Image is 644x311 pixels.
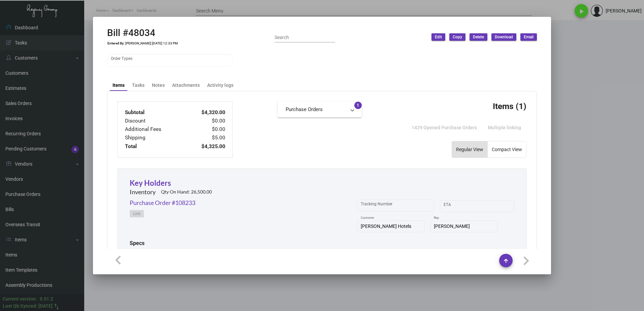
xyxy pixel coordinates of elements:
td: Subtotal [125,108,185,117]
div: Attachments [172,82,200,89]
div: Tasks [132,82,144,89]
td: Discount [125,117,185,125]
div: Last Qb Synced: [DATE] [3,303,53,310]
div: Items [112,82,125,89]
td: $4,320.00 [185,108,226,117]
span: 1429 Opened Purchase Orders [412,125,477,130]
td: $0.00 [185,117,226,125]
td: [PERSON_NAME] [DATE] 12:33 PM [125,41,178,45]
div: Notes [152,82,165,89]
input: End date [470,203,503,209]
span: Delete [473,34,484,40]
div: 0.51.2 [40,296,53,303]
button: Delete [470,33,487,41]
h2: Bill #48034 [107,27,155,39]
div: Current version: [3,296,37,303]
h2: Qty On Hand: 26,500.00 [161,189,212,195]
button: Email [520,33,537,41]
div: Activity logs [207,82,233,89]
a: Key Holders [130,178,171,187]
button: Link [130,210,144,217]
td: Entered By: [107,41,125,45]
td: $0.00 [185,125,226,134]
button: Compact View [488,141,526,158]
button: Edit [431,33,445,41]
td: Additional Fees [125,125,185,134]
h2: Specs [130,240,144,246]
button: Regular View [452,141,487,158]
span: Copy [453,34,462,40]
span: Edit [435,34,442,40]
mat-expansion-panel-header: Purchase Orders [278,101,362,117]
button: Download [491,33,516,41]
span: Link [133,211,140,217]
td: $4,325.00 [185,142,226,151]
td: Total [125,142,185,151]
a: Purchase Order #108233 [130,198,195,207]
td: $5.00 [185,134,226,142]
h3: Items (1) [493,101,526,111]
mat-panel-title: Purchase Orders [286,106,346,113]
h2: Inventory [130,188,156,196]
button: Copy [449,33,465,41]
button: 1429 Opened Purchase Orders [406,122,482,134]
span: Multiple linking [488,125,521,130]
td: Shipping [125,134,185,142]
span: Download [495,34,513,40]
button: Multiple linking [482,122,526,134]
span: Email [524,34,534,40]
input: Start date [444,203,464,209]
